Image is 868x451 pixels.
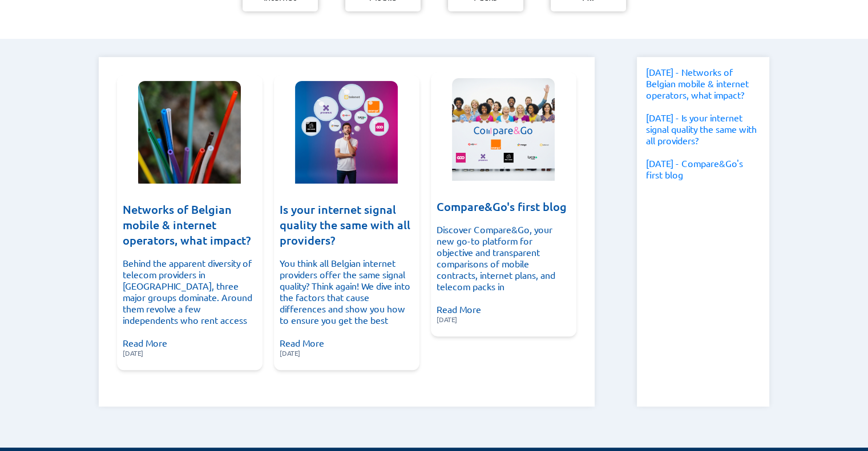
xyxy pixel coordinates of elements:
[280,348,414,357] span: [DATE]
[437,224,571,292] p: Discover Compare&Go, your new go-to platform for objective and transparent comparisons of mobile ...
[646,112,757,146] a: [DATE] - Is your internet signal quality the same with all providers?
[123,202,257,248] h3: Networks of Belgian mobile & internet operators, what impact?
[646,66,749,100] a: [DATE] - Networks of Belgian mobile & internet operators, what impact?
[117,75,263,370] a: Networks of Belgian mobile & internet operators, what impact? Networks of Belgian mobile & intern...
[274,75,419,370] a: Is your internet signal quality the same with all providers? Is your internet signal quality the ...
[123,348,257,357] span: [DATE]
[280,184,414,364] div: Read More
[452,78,555,181] img: Compare&Go's first blog
[646,157,743,180] a: [DATE] - Compare&Go's first blog
[295,81,398,184] img: Is your internet signal quality the same with all providers?
[431,75,576,339] a: Compare&Go's first blog Compare&Go's first blog Discover Compare&Go, your new go-to platform for ...
[138,81,241,184] img: Networks of Belgian mobile & internet operators, what impact?
[280,202,414,248] h3: Is your internet signal quality the same with all providers?
[437,181,571,331] div: Read More
[437,315,571,324] span: [DATE]
[123,184,257,364] div: Read More
[437,199,571,214] h3: Compare&Go's first blog
[280,257,414,326] p: You think all Belgian internet providers offer the same signal quality? Think again! We dive into...
[123,257,257,326] p: Behind the apparent diversity of telecom providers in [GEOGRAPHIC_DATA], three major groups domin...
